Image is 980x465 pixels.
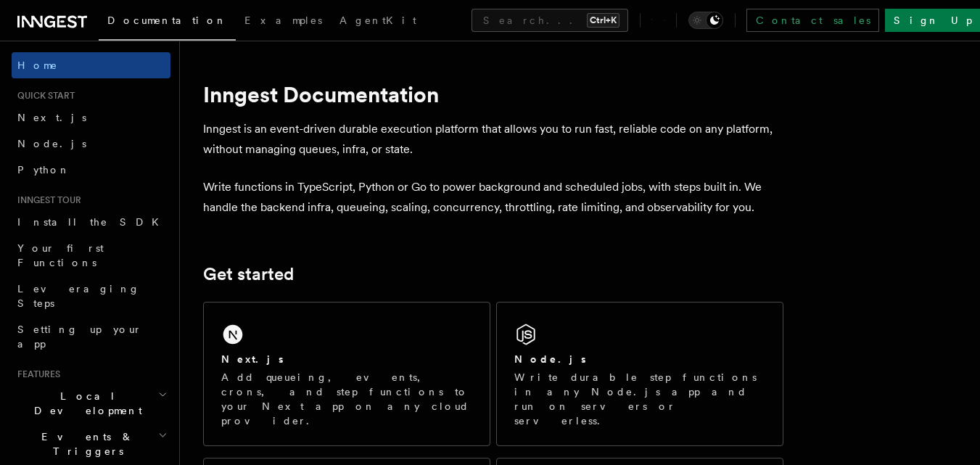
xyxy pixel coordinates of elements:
span: Examples [244,15,322,26]
p: Write functions in TypeScript, Python or Go to power background and scheduled jobs, with steps bu... [203,177,783,218]
span: Inngest tour [12,194,81,206]
span: Documentation [107,15,227,26]
a: Next.jsAdd queueing, events, crons, and step functions to your Next app on any cloud provider. [203,302,490,446]
a: Documentation [99,4,236,41]
a: Install the SDK [12,209,170,235]
button: Local Development [12,383,170,424]
a: Node.js [12,131,170,157]
p: Write durable step functions in any Node.js app and run on servers or serverless. [514,370,765,428]
a: Contact sales [746,9,879,32]
h2: Node.js [514,352,586,366]
a: Get started [203,264,294,284]
a: Python [12,157,170,183]
button: Search...Ctrl+K [472,9,628,32]
kbd: Ctrl+K [587,13,619,28]
a: Home [12,52,170,78]
a: Your first Functions [12,235,170,276]
button: Toggle dark mode [688,12,723,29]
a: AgentKit [331,4,425,39]
span: Events & Triggers [12,429,158,458]
p: Add queueing, events, crons, and step functions to your Next app on any cloud provider. [221,370,472,428]
span: Install the SDK [17,216,168,228]
span: Leveraging Steps [17,283,140,309]
span: Setting up your app [17,324,142,350]
h2: Next.js [221,352,284,366]
span: Next.js [17,112,86,123]
button: Events & Triggers [12,424,170,464]
span: Your first Functions [17,242,104,268]
a: Leveraging Steps [12,276,170,316]
span: Quick start [12,90,75,102]
a: Setting up your app [12,316,170,357]
a: Examples [236,4,331,39]
span: Local Development [12,389,158,418]
span: Features [12,369,60,380]
span: Node.js [17,138,86,149]
span: AgentKit [339,15,416,26]
a: Next.js [12,104,170,131]
span: Python [17,164,70,176]
span: Home [17,58,58,73]
p: Inngest is an event-driven durable execution platform that allows you to run fast, reliable code ... [203,119,783,160]
h1: Inngest Documentation [203,81,783,107]
a: Node.jsWrite durable step functions in any Node.js app and run on servers or serverless. [496,302,783,446]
